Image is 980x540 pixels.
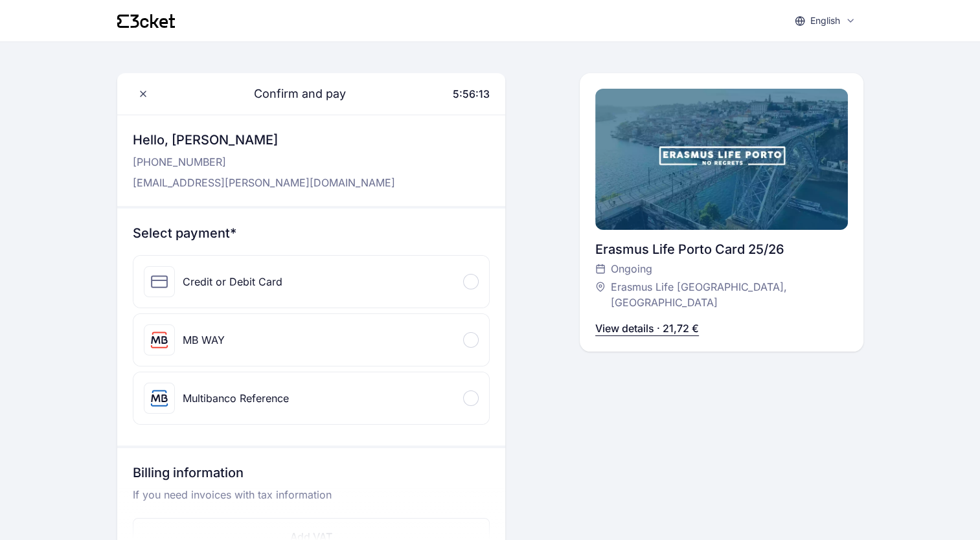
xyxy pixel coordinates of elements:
span: Confirm and pay [238,85,346,103]
div: Multibanco Reference [183,390,289,406]
h3: Billing information [133,464,490,487]
h3: Select payment* [133,224,490,242]
h3: Hello, [PERSON_NAME] [133,131,395,149]
p: View details · 21,72 € [595,321,699,336]
div: Erasmus Life Porto Card 25/26 [595,240,848,258]
span: 5:56:13 [453,87,490,100]
span: Erasmus Life [GEOGRAPHIC_DATA], [GEOGRAPHIC_DATA] [611,279,835,310]
p: [EMAIL_ADDRESS][PERSON_NAME][DOMAIN_NAME] [133,175,395,190]
div: MB WAY [183,332,225,348]
p: If you need invoices with tax information [133,487,490,513]
span: Ongoing [611,261,652,276]
div: Credit or Debit Card [183,274,282,289]
p: English [810,14,840,27]
p: [PHONE_NUMBER] [133,154,395,170]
